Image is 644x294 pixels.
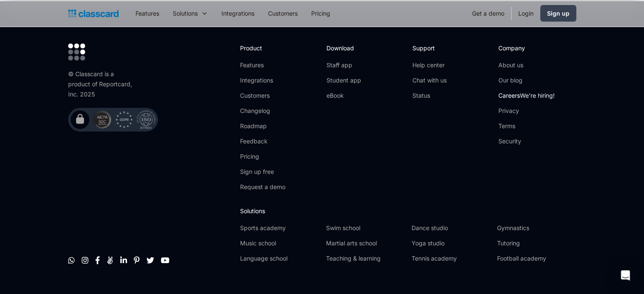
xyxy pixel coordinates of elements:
a: Football academy [497,254,576,263]
a: Features [129,4,166,23]
a: Integrations [240,76,285,85]
a: Feedback [240,137,285,146]
a:  [68,256,75,264]
a: Help center [412,61,447,69]
a: Tutoring [497,239,576,247]
a: Pricing [240,152,285,161]
a: Login [511,4,540,23]
h2: Download [326,44,361,52]
a: Roadmap [240,122,285,130]
a: Pricing [304,4,337,23]
a: Sign up free [240,168,285,176]
a: Staff app [326,61,361,69]
a: Changelog [240,107,285,115]
a: Martial arts school [326,239,404,247]
a:  [146,256,154,264]
a:  [161,256,169,264]
h2: Company [498,44,555,52]
a: Music school [240,239,319,247]
a: Features [240,61,285,69]
a: Tennis academy [412,254,490,263]
a: Security [498,137,555,146]
a: Swim school [326,224,404,232]
div: © Classcard is a product of Reportcard, Inc. 2025 [68,69,136,99]
div: Solutions [173,9,198,18]
a: Sign up [540,5,576,22]
a:  [95,256,100,264]
a: Request a demo [240,183,285,191]
a: Get a demo [465,4,511,23]
a: About us [498,61,555,69]
a: Yoga studio [412,239,490,247]
a: Customers [240,91,285,100]
a:  [82,256,88,264]
a: eBook [326,91,361,100]
a: Customers [261,4,304,23]
a: Status [412,91,447,100]
div: Sign up [547,9,569,18]
a: Sports academy [240,224,319,232]
a: Our blog [498,76,555,85]
a: Integrations [215,4,261,23]
a:  [120,256,127,264]
span: We're hiring! [520,92,555,99]
a: Privacy [498,107,555,115]
a: Teaching & learning [326,254,404,263]
div: Solutions [166,4,215,23]
h2: Solutions [240,206,576,215]
a: Student app [326,76,361,85]
a: home [68,8,119,19]
a: Language school [240,254,319,263]
a: Gymnastics [497,224,576,232]
a: Dance studio [412,224,490,232]
h2: Product [240,44,285,52]
a:  [107,256,113,264]
h2: Support [412,44,447,52]
a:  [134,256,140,264]
div: Open Intercom Messenger [615,265,636,286]
a: Terms [498,122,555,130]
a: Chat with us [412,76,447,85]
a: CareersWe're hiring! [498,91,555,100]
